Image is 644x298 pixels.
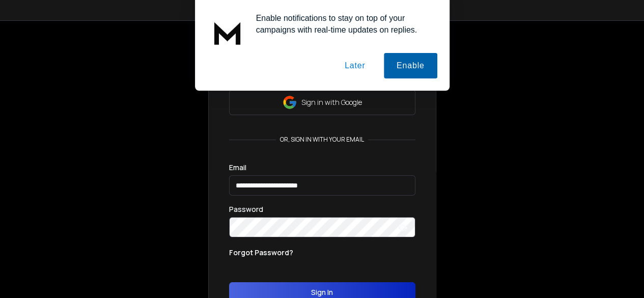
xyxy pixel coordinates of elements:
[332,53,378,78] button: Later
[229,206,263,213] label: Password
[229,90,415,115] button: Sign in with Google
[276,136,368,144] p: or, sign in with your email
[207,12,248,53] img: notification icon
[248,12,437,36] div: Enable notifications to stay on top of your campaigns with real-time updates on replies.
[301,97,362,107] p: Sign in with Google
[229,248,293,258] p: Forgot Password?
[229,164,246,171] label: Email
[384,53,437,78] button: Enable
